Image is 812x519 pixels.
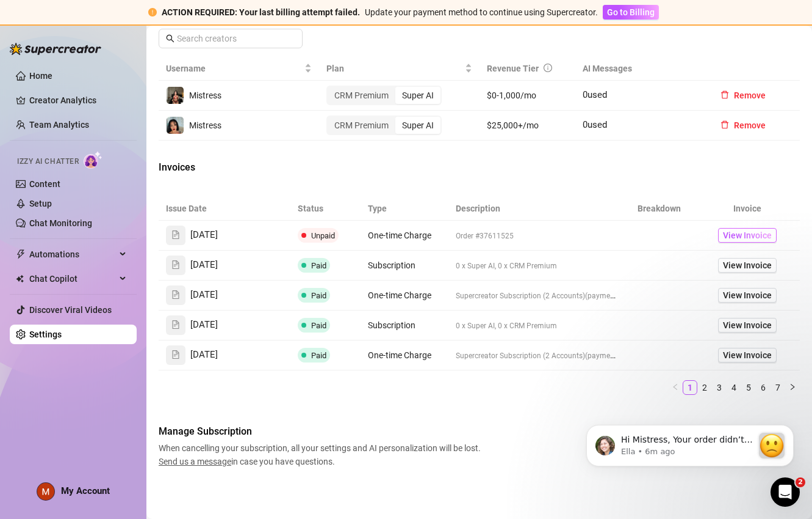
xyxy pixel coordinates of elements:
[742,381,755,394] a: 5
[190,348,218,363] span: [DATE]
[741,380,756,395] li: 5
[480,111,576,141] td: $25,000+/mo
[585,290,630,300] span: (payment #8)
[734,120,766,130] span: Remove
[16,274,24,283] img: Chat Copilot
[607,7,655,17] span: Go to Billing
[672,383,679,391] span: left
[10,43,101,55] img: logo-BBDzfeDw.svg
[723,348,772,362] span: View Invoice
[448,197,624,221] th: Description
[718,288,777,303] a: View Invoice
[723,259,772,272] span: View Invoice
[29,199,52,208] a: Setup
[697,380,712,395] li: 2
[668,380,683,395] button: left
[568,400,812,486] iframe: Intercom notifications message
[29,305,112,315] a: Discover Viral Videos
[29,245,116,264] span: Automations
[311,321,326,330] span: Paid
[771,380,785,395] li: 7
[785,380,800,395] li: Next Page
[326,116,442,135] div: segmented control
[319,57,480,81] th: Plan
[189,90,221,100] span: Mistress
[290,197,361,221] th: Status
[480,81,576,111] td: $0-1,000/mo
[177,32,286,45] input: Search creators
[395,117,440,134] div: Super AI
[162,7,360,17] strong: ACTION REQUIRED: Your last billing attempt failed.
[365,7,598,17] span: Update your payment method to continue using Supercreator.
[720,120,729,129] span: delete
[718,228,777,243] a: View Invoice
[712,380,727,395] li: 3
[720,90,729,99] span: delete
[171,230,180,239] span: file-text
[734,90,766,100] span: Remove
[575,57,703,81] th: AI Messages
[789,383,796,391] span: right
[171,320,180,329] span: file-text
[361,197,448,221] th: Type
[148,8,157,17] span: exclamation-circle
[718,348,777,363] a: View Invoice
[756,380,771,395] li: 6
[698,381,711,394] a: 2
[603,5,659,20] button: Go to Billing
[190,228,218,243] span: [DATE]
[771,381,785,394] a: 7
[167,87,184,104] img: Mistress
[61,485,110,496] span: My Account
[326,86,442,105] div: segmented control
[84,151,102,169] img: AI Chatter
[167,117,184,134] img: Mistress
[723,289,772,302] span: View Invoice
[683,381,697,394] a: 1
[785,380,800,395] button: right
[713,381,726,394] a: 3
[171,350,180,359] span: file-text
[544,64,552,72] span: info-circle
[395,87,440,104] div: Super AI
[718,258,777,273] a: View Invoice
[171,290,180,299] span: file-text
[727,381,741,394] a: 4
[368,290,431,300] span: One-time Charge
[711,116,775,135] button: Remove
[368,320,415,330] span: Subscription
[159,160,364,175] span: Invoices
[166,34,174,43] span: search
[29,269,116,289] span: Chat Copilot
[368,230,431,240] span: One-time Charge
[368,350,431,360] span: One-time Charge
[29,120,89,130] a: Team Analytics
[190,318,218,333] span: [DATE]
[326,62,462,75] span: Plan
[668,380,683,395] li: Previous Page
[711,86,775,105] button: Remove
[603,7,659,17] a: Go to Billing
[796,477,805,487] span: 2
[448,251,624,281] td: 0 x Super AI, 0 x CRM Premium
[723,318,772,332] span: View Invoice
[328,117,395,134] div: CRM Premium
[190,288,218,303] span: [DATE]
[683,380,697,395] li: 1
[456,352,585,360] span: Supercreator Subscription (2 Accounts)
[456,232,514,240] span: Order #37611525
[29,218,92,228] a: Chat Monitoring
[311,261,326,270] span: Paid
[448,311,624,340] td: 0 x Super AI, 0 x CRM Premium
[718,318,777,333] a: View Invoice
[159,424,484,439] span: Manage Subscription
[166,62,302,75] span: Username
[328,87,395,104] div: CRM Premium
[16,249,26,259] span: thunderbolt
[727,380,741,395] li: 4
[487,64,539,73] span: Revenue Tier
[37,483,54,500] img: ACg8ocIw62dlqV5HzzXMX1L1SreJgvtzBHUSpD3q4JKah_31=s96-c
[159,57,319,81] th: Username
